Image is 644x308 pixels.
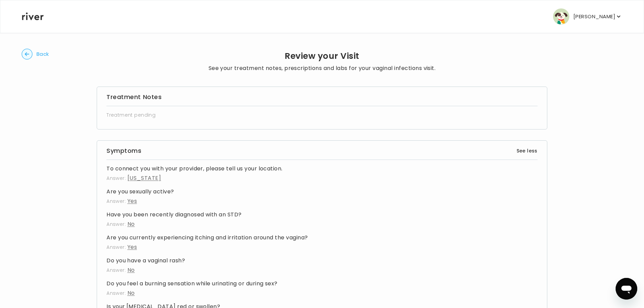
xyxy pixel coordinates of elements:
h4: Are you currently experiencing itching and irritation around the vagina? [106,233,538,242]
span: Answer: [106,267,126,274]
span: No [127,266,135,274]
iframe: Button to launch messaging window [616,278,637,300]
h4: Have you been recently diagnosed with an STD? [106,210,538,219]
span: No [127,289,135,297]
p: See your treatment notes, prescriptions and labs for your vaginal infections visit. [209,64,436,73]
span: No [127,220,135,228]
span: Answer: [106,198,126,205]
img: user avatar [553,8,569,25]
span: Answer: [106,221,126,228]
h2: Review your Visit [209,51,436,61]
h4: To connect you with your provider, please tell us your location. [106,164,538,173]
h4: Do you have a vaginal rash? [106,256,538,265]
span: Answer: [106,175,126,182]
h3: Treatment Notes [106,92,538,102]
h4: Are you sexually active? [106,187,538,196]
span: Answer: [106,290,126,297]
button: Back [22,49,49,60]
button: See less [517,147,538,155]
span: Yes [127,243,137,251]
h4: Do you feel a burning sensation while urinating or during sex? [106,279,538,288]
span: [US_STATE] [127,174,161,182]
span: Treatment pending [106,112,162,118]
button: user avatar[PERSON_NAME] [553,8,622,25]
span: Answer: [106,244,126,251]
span: Back [37,49,49,59]
span: Yes [127,197,137,205]
p: [PERSON_NAME] [573,12,615,21]
h3: Symptoms [106,146,141,156]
